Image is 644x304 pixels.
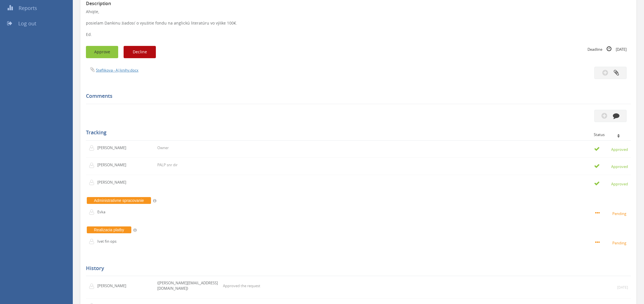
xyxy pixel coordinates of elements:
[86,266,627,271] h5: History
[18,20,36,27] span: Log out
[96,68,138,73] a: Steflikova - AJ knihy.docx
[594,163,628,169] small: Approved
[86,9,631,37] div: Ahojte,
[595,210,628,216] small: Pending
[89,180,97,185] img: user-icon.png
[86,32,631,37] div: Ed.
[97,209,130,215] p: Evka
[86,20,631,26] div: posielam Dankinu žiadosť o využitie fondu na anglickú literatúru vo výške 100€.
[157,280,220,291] p: ([PERSON_NAME][EMAIL_ADDRESS][DOMAIN_NAME])
[86,46,118,58] button: Approve
[87,226,131,233] span: Realizacia platby
[124,46,156,58] button: Decline
[86,93,627,99] h5: Comments
[594,146,628,152] small: Approved
[594,181,628,187] small: Approved
[97,239,130,244] p: Ivet fin ops
[86,1,631,6] h3: Description
[97,283,130,289] p: [PERSON_NAME]
[89,239,97,244] img: user-icon.png
[89,163,97,168] img: user-icon.png
[89,145,97,151] img: user-icon.png
[86,130,627,135] h5: Tracking
[587,46,627,52] small: Deadline [DATE]
[89,283,97,289] img: user-icon.png
[97,145,130,151] p: [PERSON_NAME]
[19,5,37,11] span: Reports
[97,162,130,168] p: [PERSON_NAME]
[87,197,151,204] span: Administrativne spracovanie
[223,283,260,289] p: Approved the request
[617,285,628,290] small: [DATE]
[157,145,169,151] p: Owner
[594,133,627,137] div: Status
[595,240,628,246] small: Pending
[157,162,178,168] p: PALP snr dir
[97,180,130,185] p: [PERSON_NAME]
[89,209,97,215] img: user-icon.png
